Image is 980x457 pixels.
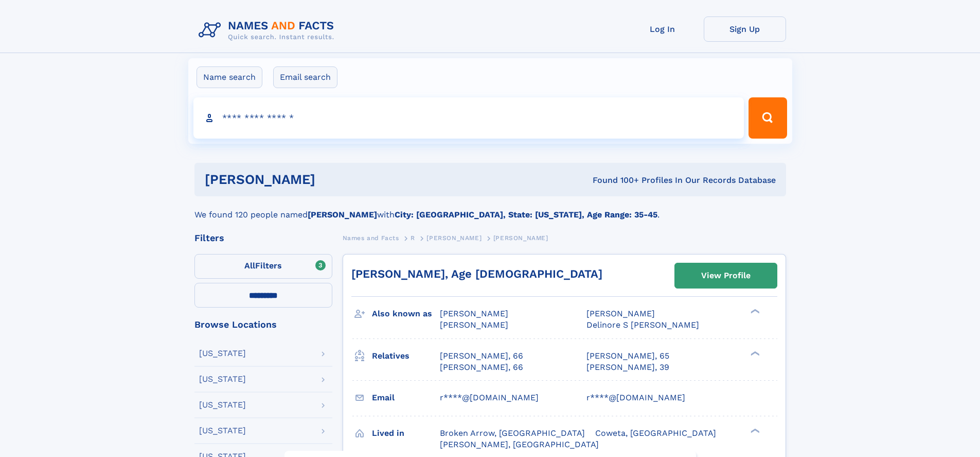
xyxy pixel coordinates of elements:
[426,234,482,242] span: [PERSON_NAME]
[372,425,440,442] h3: Lived in
[586,362,669,373] a: [PERSON_NAME], 39
[199,401,246,409] div: [US_STATE]
[273,66,337,88] label: Email search
[205,173,454,186] h1: [PERSON_NAME]
[194,320,332,329] div: Browse Locations
[372,347,440,365] h3: Relatives
[351,267,602,280] a: [PERSON_NAME], Age [DEMOGRAPHIC_DATA]
[749,97,787,139] button: Search Button
[194,254,332,279] label: Filters
[411,234,415,242] span: R
[595,428,716,438] span: Coweta, [GEOGRAPHIC_DATA]
[621,16,704,42] a: Log In
[194,233,332,243] div: Filters
[426,231,482,244] a: [PERSON_NAME]
[440,350,523,362] a: [PERSON_NAME], 66
[199,349,246,358] div: [US_STATE]
[372,389,440,407] h3: Email
[704,16,786,42] a: Sign Up
[440,362,523,373] a: [PERSON_NAME], 66
[308,210,377,219] b: [PERSON_NAME]
[454,175,776,186] div: Found 100+ Profiles In Our Records Database
[197,66,262,88] label: Name search
[586,309,655,318] span: [PERSON_NAME]
[343,231,399,244] a: Names and Facts
[586,350,669,362] a: [PERSON_NAME], 65
[748,308,760,315] div: ❯
[440,309,508,318] span: [PERSON_NAME]
[440,428,585,438] span: Broken Arrow, [GEOGRAPHIC_DATA]
[586,320,699,330] span: Delinore S [PERSON_NAME]
[395,210,657,219] b: City: [GEOGRAPHIC_DATA], State: [US_STATE], Age Range: 35-45
[440,320,508,330] span: [PERSON_NAME]
[194,196,786,221] div: We found 120 people named with .
[199,427,246,435] div: [US_STATE]
[193,97,744,139] input: search input
[440,439,599,449] span: [PERSON_NAME], [GEOGRAPHIC_DATA]
[199,375,246,383] div: [US_STATE]
[411,231,415,244] a: R
[194,16,343,44] img: Logo Names and Facts
[748,427,760,434] div: ❯
[748,350,760,357] div: ❯
[244,261,255,270] span: All
[493,234,548,242] span: [PERSON_NAME]
[675,263,777,288] a: View Profile
[372,305,440,323] h3: Also known as
[701,264,751,287] div: View Profile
